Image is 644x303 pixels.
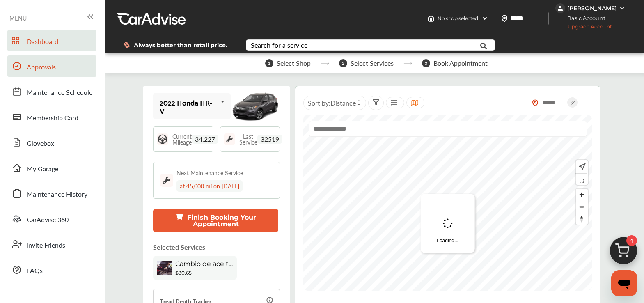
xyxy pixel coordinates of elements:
span: My Garage [27,164,58,174]
span: Basic Account [556,14,612,23]
button: Finish Booking Your Appointment [153,209,278,232]
p: Selected Services [153,242,205,252]
b: $80.65 [175,270,192,276]
img: header-divider.bc55588e.svg [548,12,549,25]
a: Invite Friends [7,234,96,255]
a: Maintenance Schedule [7,81,96,102]
img: location_vector.a44bc228.svg [501,15,508,22]
span: No shop selected [438,15,478,22]
span: MENU [9,15,27,21]
span: 2 [339,59,347,67]
div: 2022 Honda HR-V [160,98,217,115]
span: Book Appointment [433,60,488,67]
span: Dashboard [27,37,58,47]
span: 3 [422,59,430,67]
span: Upgrade Account [555,23,612,34]
a: Glovebox [7,132,96,153]
div: Loading... [420,194,475,253]
div: [PERSON_NAME] [567,5,617,12]
img: maintenance_logo [224,133,235,145]
img: oil-change-thumb.jpg [157,261,172,275]
span: 34,227 [192,135,218,144]
a: CarAdvise 360 [7,208,96,230]
img: header-home-logo.8d720a4f.svg [428,15,434,22]
a: Approvals [7,55,96,77]
img: stepper-arrow.e24c07c6.svg [403,62,412,65]
img: header-down-arrow.9dd2ce7d.svg [481,15,488,22]
button: Reset bearing to north [576,213,588,225]
div: Next Maintenance Service [176,169,243,177]
span: Always better than retail price. [134,42,227,48]
a: My Garage [7,157,96,179]
div: Search for a service [251,42,307,48]
span: Select Shop [277,60,311,67]
span: CarAdvise 360 [27,215,69,225]
img: steering_logo [157,133,168,145]
img: WGsFRI8htEPBVLJbROoPRyZpYNWhNONpIPPETTm6eUC0GeLEiAAAAAElFTkSuQmCC [619,5,626,11]
span: Approvals [27,62,56,73]
img: cart_icon.3d0951e8.svg [604,233,643,273]
img: stepper-arrow.e24c07c6.svg [321,62,329,65]
span: Sort by : [308,98,356,108]
span: 32519 [257,135,282,144]
img: jVpblrzwTbfkPYzPPzSLxeg0AAAAASUVORK5CYII= [555,3,565,13]
button: Zoom out [576,201,588,213]
span: 1 [265,59,273,67]
a: Dashboard [7,30,96,51]
span: 1 [626,235,637,246]
span: Last Service [239,133,257,145]
button: Zoom in [576,189,588,201]
img: maintenance_logo [160,174,173,187]
span: Glovebox [27,138,54,149]
span: FAQs [27,266,43,276]
img: recenter.ce011a49.svg [577,162,586,171]
span: Invite Friends [27,240,65,251]
span: Select Services [351,60,394,67]
span: Maintenance Schedule [27,87,92,98]
a: Membership Card [7,106,96,128]
a: FAQs [7,259,96,280]
img: dollor_label_vector.a70140d1.svg [124,41,130,48]
span: Membership Card [27,113,78,124]
span: Distance [330,98,356,108]
div: at 45,000 mi on [DATE] [176,180,243,192]
canvas: Map [303,115,592,291]
iframe: Button to launch messaging window [611,270,637,296]
span: Maintenance History [27,189,87,200]
span: Cambio de aceite - Full-synthetic [175,260,233,268]
span: Current Mileage [172,133,192,145]
img: mobile_12998_st0640_046.png [231,88,280,125]
a: Maintenance History [7,183,96,204]
img: location_vector_orange.38f05af8.svg [532,99,539,106]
